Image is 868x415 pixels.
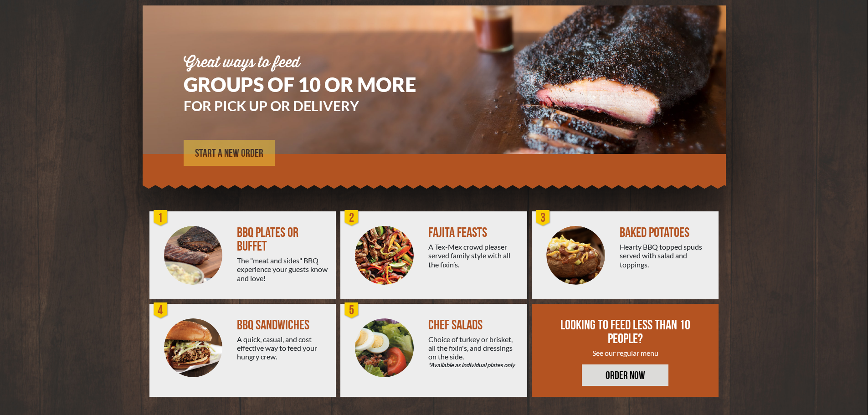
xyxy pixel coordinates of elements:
[237,226,329,253] div: BBQ PLATES OR BUFFET
[184,56,443,70] div: Great ways to feed
[164,318,223,377] img: PEJ-BBQ-Sandwich.png
[559,318,692,346] div: LOOKING TO FEED LESS THAN 10 PEOPLE?
[620,226,711,240] div: BAKED POTATOES
[546,226,605,285] img: PEJ-Baked-Potato.png
[195,148,263,159] span: START A NEW ORDER
[343,302,361,320] div: 5
[428,226,520,240] div: FAJITA FEASTS
[559,348,692,357] div: See our regular menu
[620,242,711,269] div: Hearty BBQ topped spuds served with salad and toppings.
[152,209,170,227] div: 1
[355,226,414,285] img: PEJ-Fajitas.png
[428,335,520,370] div: Choice of turkey or brisket, all the fixin's, and dressings on the side.
[355,318,414,377] img: Salad-Circle.png
[237,318,329,332] div: BBQ SANDWICHES
[237,335,329,361] div: A quick, casual, and cost effective way to feed your hungry crew.
[343,209,361,227] div: 2
[237,256,329,282] div: The "meat and sides" BBQ experience your guests know and love!
[428,242,520,269] div: A Tex-Mex crowd pleaser served family style with all the fixin’s.
[184,75,443,94] h1: GROUPS OF 10 OR MORE
[428,318,520,332] div: CHEF SALADS
[582,364,668,386] a: ORDER NOW
[534,209,552,227] div: 3
[164,226,223,285] img: PEJ-BBQ-Buffet.png
[428,361,520,369] em: *Available as individual plates only
[152,302,170,320] div: 4
[184,99,443,113] h3: FOR PICK UP OR DELIVERY
[184,140,275,166] a: START A NEW ORDER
